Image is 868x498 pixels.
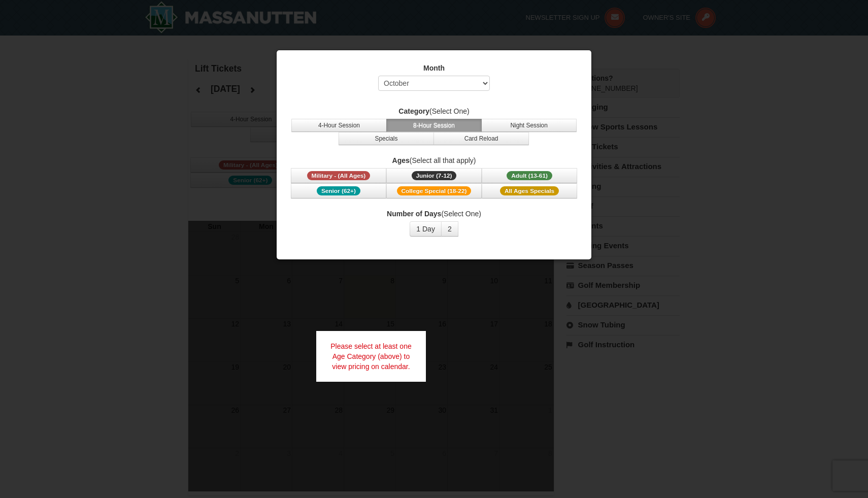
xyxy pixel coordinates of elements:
button: Night Session [481,119,577,132]
span: Senior (62+) [317,186,360,195]
strong: Ages [392,156,410,164]
strong: Number of Days [387,210,441,218]
label: (Select One) [289,106,579,116]
button: Senior (62+) [291,183,386,198]
button: College Special (18-22) [386,183,482,198]
strong: Month [423,64,445,72]
span: College Special (18-22) [397,186,472,195]
button: 8-Hour Session [386,119,482,132]
strong: Category [398,107,429,115]
button: 1 Day [410,221,442,237]
button: All Ages Specials [482,183,577,198]
span: Adult (13-61) [507,171,552,180]
button: Military - (All Ages) [291,168,386,183]
label: (Select One) [289,209,579,219]
button: 2 [441,221,458,237]
button: 4-Hour Session [291,119,387,132]
button: Specials [339,132,434,145]
button: Adult (13-61) [482,168,577,183]
span: Military - (All Ages) [307,171,371,180]
button: Junior (7-12) [386,168,482,183]
label: (Select all that apply) [289,155,579,165]
span: Junior (7-12) [412,171,457,180]
button: Card Reload [433,132,529,145]
div: Please select at least one Age Category (above) to view pricing on calendar. [316,331,426,382]
span: All Ages Specials [500,186,559,195]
